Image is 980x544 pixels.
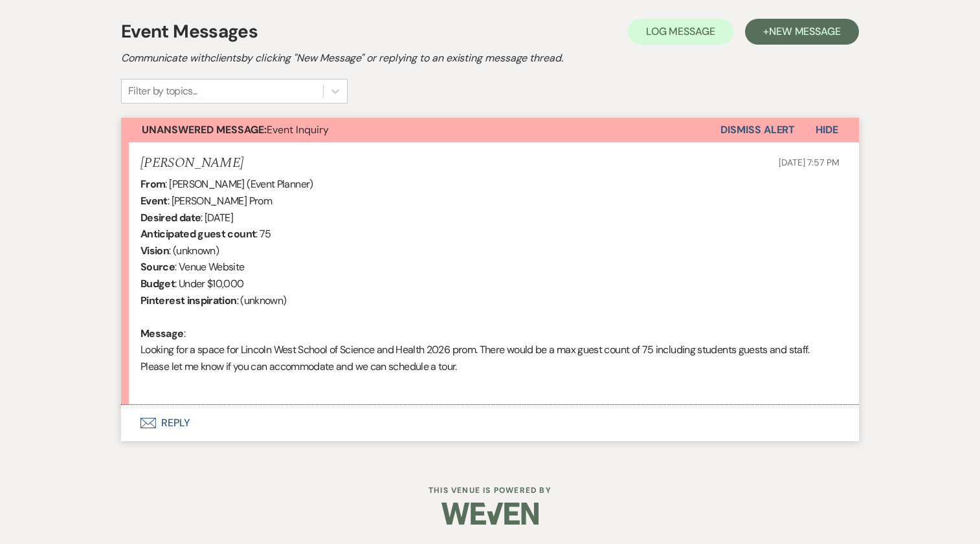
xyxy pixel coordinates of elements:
[140,327,184,340] b: Message
[121,18,258,45] h1: Event Messages
[142,123,329,136] span: Event Inquiry
[128,83,197,99] div: Filter by topics...
[441,491,539,536] img: Weven Logo
[140,155,243,171] h5: [PERSON_NAME]
[140,294,237,307] b: Pinterest inspiration
[720,118,795,142] button: Dismiss Alert
[121,50,859,66] h2: Communicate with clients by clicking "New Message" or replying to an existing message thread.
[140,194,168,208] b: Event
[142,123,267,136] strong: Unanswered Message:
[121,118,720,142] button: Unanswered Message:Event Inquiry
[140,244,169,257] b: Vision
[140,211,201,224] b: Desired date
[140,177,165,191] b: From
[646,25,715,38] span: Log Message
[140,260,175,274] b: Source
[140,227,256,241] b: Anticipated guest count
[745,19,859,45] button: +New Message
[140,176,840,391] div: : [PERSON_NAME] (Event Planner) : [PERSON_NAME] Prom : [DATE] : 75 : (unknown) : Venue Website : ...
[769,25,841,38] span: New Message
[779,157,840,168] span: [DATE] 7:57 PM
[140,277,175,290] b: Budget
[795,118,859,142] button: Hide
[628,19,733,45] button: Log Message
[816,123,838,136] span: Hide
[121,405,859,441] button: Reply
